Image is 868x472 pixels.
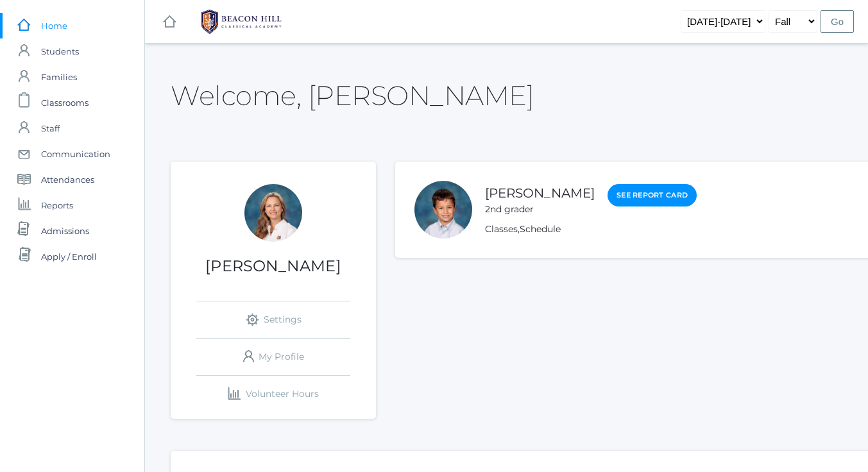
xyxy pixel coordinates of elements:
[171,81,534,110] h2: Welcome, [PERSON_NAME]
[485,223,518,235] a: Classes
[41,244,97,269] span: Apply / Enroll
[171,258,376,274] h1: [PERSON_NAME]
[821,10,854,33] input: Go
[196,339,350,375] a: My Profile
[41,13,67,38] span: Home
[41,115,60,141] span: Staff
[41,141,110,167] span: Communication
[41,38,79,64] span: Students
[41,64,77,90] span: Families
[196,301,350,338] a: Settings
[520,223,561,235] a: Schedule
[485,185,595,201] a: [PERSON_NAME]
[41,167,94,192] span: Attendances
[41,218,89,244] span: Admissions
[414,181,472,239] div: Marco Diaz
[196,376,350,412] a: Volunteer Hours
[193,6,289,38] img: BHCALogos-05-308ed15e86a5a0abce9b8dd61676a3503ac9727e845dece92d48e8588c001991.png
[244,184,302,242] div: Jessica Diaz
[485,223,697,236] div: ,
[485,203,595,216] div: 2nd grader
[41,90,89,115] span: Classrooms
[41,192,73,218] span: Reports
[608,184,697,206] a: See Report Card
